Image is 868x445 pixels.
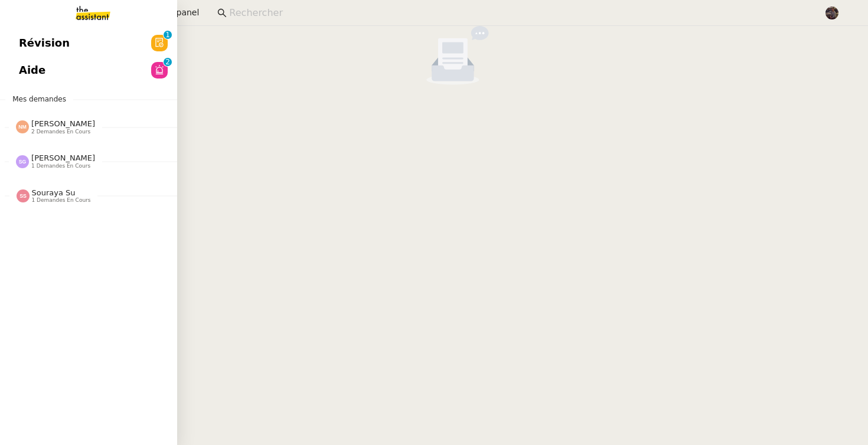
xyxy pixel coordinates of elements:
span: 1 demandes en cours [32,197,91,204]
input: Rechercher [229,5,812,21]
span: Mes demandes [5,93,73,105]
span: 2 demandes en cours [31,129,90,135]
span: [PERSON_NAME] [31,153,95,162]
span: Aide [19,61,45,79]
span: Souraya Su [32,188,76,197]
img: svg [16,155,29,168]
img: svg [16,120,29,133]
span: 1 demandes en cours [31,163,90,169]
span: [PERSON_NAME] [31,119,95,128]
span: Révision [19,34,70,52]
p: 1 [165,31,170,41]
p: 2 [165,58,170,68]
nz-badge-sup: 2 [164,58,172,66]
nz-badge-sup: 1 [164,31,172,39]
img: svg [17,189,30,202]
img: 2af2e8ed-4e7a-4339-b054-92d163d57814 [825,6,838,19]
